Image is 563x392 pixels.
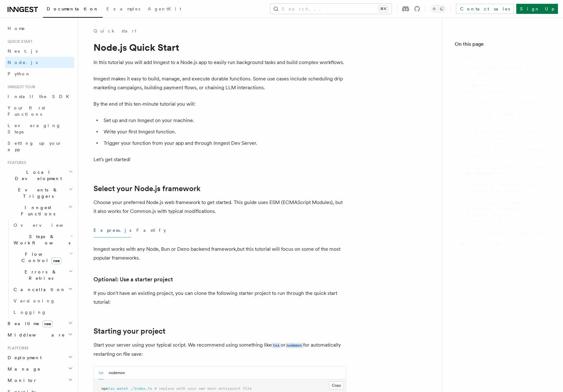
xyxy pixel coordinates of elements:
[5,366,41,372] span: Manage
[42,320,53,327] span: new
[5,219,74,318] div: Inngest Functions
[5,85,35,90] span: Inngest tour
[461,100,541,106] span: Starting your project
[461,182,550,194] span: 5. Write your first Inngest function
[109,366,125,379] button: nodemon
[458,227,550,238] a: 6. Trigger from code
[272,342,281,348] a: tsx
[5,352,74,363] button: Deployment
[43,2,103,18] a: Documentation
[455,50,550,62] a: Node.js Quick Start
[106,6,140,11] span: Examples
[11,249,74,266] button: Flow Controlnew
[11,251,69,264] span: Flow Control
[5,202,74,219] button: Inngest Functions
[458,97,550,108] a: Starting your project
[458,108,550,126] a: 1. Install the Inngest SDK
[5,23,74,34] a: Home
[458,179,550,197] a: 5. Write your first Inngest function
[148,6,181,11] span: AgentKit
[5,160,26,165] span: Features
[461,146,550,159] span: 3. Create an Inngest client
[461,241,500,247] span: Next Steps
[458,161,550,179] a: 4. Set up the Inngest http endpoint
[285,342,303,348] a: nodemon
[102,139,346,148] li: Trigger your function from your app and through Inngest Dev Server.
[11,307,74,318] a: Logging
[461,129,550,141] span: 2. Run the Inngest Dev Server
[5,320,53,327] span: Realtime
[8,141,62,152] span: Setting up your app
[272,343,281,348] code: tsx
[93,58,346,67] p: In this tutorial you will add Inngest to a Node.js app to easily run background tasks and build c...
[11,219,74,231] a: Overview
[5,68,74,79] a: Python
[93,341,346,359] p: Start your server using your typical script. We recommend using something like or for automatical...
[457,53,540,59] span: Node.js Quick Start
[465,82,550,95] span: Optional: Use a starter project
[93,275,173,284] a: Optional: Use a starter project
[8,60,38,65] span: Node.js
[5,102,74,120] a: Your first Functions
[456,4,514,14] a: Contact sales
[5,184,74,202] button: Events & Triggers
[93,327,165,336] a: Starting your project
[11,269,69,281] span: Errors & Retries
[8,25,25,32] span: Home
[8,105,45,117] span: Your first Functions
[5,167,74,184] button: Local Development
[93,100,346,108] p: By the end of this ten-minute tutorial you will:
[93,245,346,262] p: Inngest works with any Node, Bun or Deno backend framework,but this tutorial will focus on some o...
[5,332,65,338] span: Middleware
[11,295,74,307] a: Versioning
[5,329,74,341] button: Middleware
[5,204,68,217] span: Inngest Functions
[516,4,558,14] a: Sign Up
[11,266,74,284] button: Errors & Retries
[8,123,61,134] span: Leveraging Steps
[130,386,152,391] span: ./index.ts
[5,318,74,329] button: Realtimenew
[93,198,346,216] p: Choose your preferred Node.js web framework to get started. This guide uses ESM (ECMAScript Modul...
[11,233,70,246] span: Steps & Workflows
[5,91,74,102] a: Install the SDK
[461,164,550,177] span: 4. Set up the Inngest http endpoint
[329,381,344,389] button: Copy
[458,62,550,79] a: Select your Node.js framework
[461,111,550,124] span: 1. Install the Inngest SDK
[5,377,37,383] span: Monitor
[14,223,79,228] span: Overview
[379,6,388,12] kbd: ⌘K
[5,354,42,361] span: Deployment
[101,386,108,391] span: npx
[144,2,185,17] a: AgentKit
[5,39,33,44] span: Quick start
[461,199,550,225] span: 5. Trigger your function from the Inngest Dev Server UI
[461,230,547,236] span: 6. Trigger from code
[5,346,28,351] span: Platform
[93,289,346,307] p: If you don't have an existing project, you can clone the following starter project to run through...
[285,343,303,348] code: nodemon
[458,126,550,144] a: 2. Run the Inngest Dev Server
[5,363,74,375] button: Manage
[8,94,73,99] span: Install the SDK
[8,49,38,54] span: Next.js
[455,40,550,50] h4: On this page
[270,4,392,14] button: Search...⌘K
[5,375,74,386] button: Monitor
[108,386,115,391] span: tsx
[47,6,99,11] span: Documentation
[117,386,128,391] span: watch
[93,223,131,237] button: Express.js
[5,120,74,137] a: Leveraging Steps
[461,64,550,77] span: Select your Node.js framework
[93,42,346,53] h1: Node.js Quick Start
[11,286,66,293] span: Cancellation
[8,71,31,76] span: Python
[102,116,346,125] li: Set up and run Inngest on your machine.
[136,223,166,237] button: Fastify
[458,197,550,227] a: 5. Trigger your function from the Inngest Dev Server UI
[99,366,104,379] button: tsx
[93,155,346,164] p: Let's get started!
[51,257,62,264] span: new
